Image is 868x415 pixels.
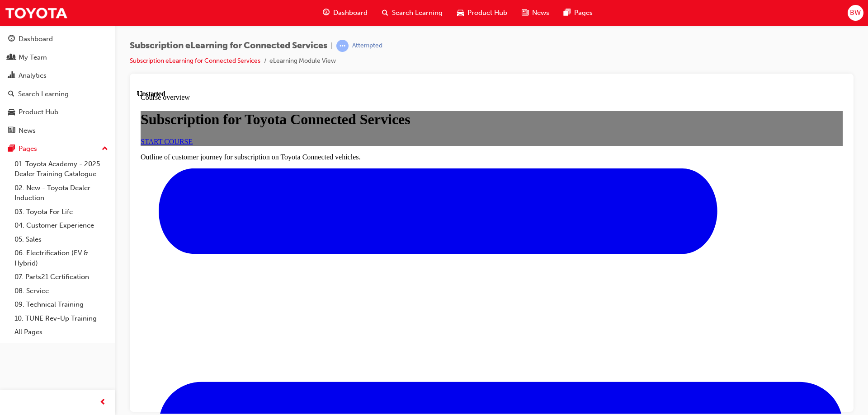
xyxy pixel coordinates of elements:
[514,4,557,22] a: news-iconNews
[4,122,112,139] a: News
[4,86,112,103] a: Search Learning
[11,312,112,326] a: 10. TUNE Rev-Up Training
[4,63,706,71] p: Outline of customer journey for subscription on Toyota Connected vehicles.
[450,4,514,22] a: car-iconProduct Hub
[375,4,450,22] a: search-iconSearch Learning
[392,8,443,18] span: Search Learning
[8,127,15,135] span: news-icon
[4,48,56,56] a: START COURSE
[331,41,333,51] span: |
[19,70,47,81] div: Analytics
[522,7,528,19] span: news-icon
[102,143,108,155] span: up-icon
[574,8,593,18] span: Pages
[11,157,112,181] a: 01. Toyota Academy - 2025 Dealer Training Catalogue
[11,270,112,284] a: 07. Parts21 Certification
[4,29,112,140] button: DashboardMy TeamAnalyticsSearch LearningProduct HubNews
[4,31,112,47] a: Dashboard
[19,126,36,136] div: News
[130,57,260,65] a: Subscription eLearning for Connected Services
[457,7,464,19] span: car-icon
[11,246,112,270] a: 06. Electrification (EV & Hybrid)
[8,35,15,43] span: guage-icon
[4,49,112,66] a: My Team
[19,144,37,154] div: Pages
[11,298,112,312] a: 09. Technical Training
[8,145,15,153] span: pages-icon
[19,34,53,44] div: Dashboard
[11,219,112,233] a: 04. Customer Experience
[11,284,112,298] a: 08. Service
[4,140,112,157] button: Pages
[333,8,368,18] span: Dashboard
[316,4,375,22] a: guage-iconDashboard
[18,89,69,99] div: Search Learning
[269,56,336,66] li: eLearning Module View
[19,52,47,63] div: My Team
[382,7,388,19] span: search-icon
[8,54,15,62] span: people-icon
[4,67,112,84] a: Analytics
[130,41,327,51] span: Subscription eLearning for Connected Services
[850,8,861,18] span: BW
[323,7,330,19] span: guage-icon
[352,42,382,50] div: Attempted
[19,107,58,117] div: Product Hub
[564,7,571,19] span: pages-icon
[4,21,706,38] h1: Subscription for Toyota Connected Services
[5,3,68,23] img: Trak
[4,4,53,11] span: Course overview
[8,72,15,80] span: chart-icon
[11,325,112,339] a: All Pages
[557,4,600,22] a: pages-iconPages
[8,108,15,117] span: car-icon
[11,181,112,205] a: 02. New - Toyota Dealer Induction
[532,8,549,18] span: News
[467,8,507,18] span: Product Hub
[99,397,106,408] span: prev-icon
[336,40,349,52] span: learningRecordVerb_ATTEMPT-icon
[4,104,112,121] a: Product Hub
[11,233,112,247] a: 05. Sales
[11,205,112,219] a: 03. Toyota For Life
[8,90,14,98] span: search-icon
[848,5,863,21] button: BW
